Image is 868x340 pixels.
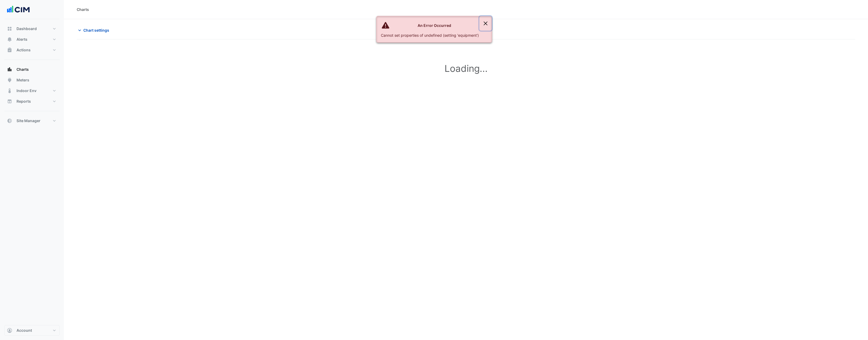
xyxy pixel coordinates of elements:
app-icon: Indoor Env [7,88,12,93]
app-icon: Dashboard [7,26,12,31]
img: Company Logo [6,4,30,15]
app-icon: Charts [7,67,12,72]
app-icon: Reports [7,99,12,104]
span: Indoor Env [17,88,36,93]
button: Close [479,16,492,31]
app-icon: Meters [7,77,12,83]
span: Account [17,328,32,333]
app-icon: Site Manager [7,118,12,123]
h1: Loading... [88,63,843,74]
span: Site Manager [17,118,40,123]
span: Meters [17,77,29,83]
span: Dashboard [17,26,37,31]
button: Dashboard [4,23,60,34]
button: Site Manager [4,115,60,126]
span: Charts [17,67,29,72]
button: Account [4,325,60,336]
app-icon: Alerts [7,37,12,42]
span: Chart settings [83,27,109,33]
button: Charts [4,64,60,75]
button: Indoor Env [4,85,60,96]
button: Chart settings [77,26,113,35]
button: Alerts [4,34,60,45]
app-icon: Actions [7,47,12,53]
div: Charts [77,7,89,12]
div: Cannot set properties of undefined (setting 'equipment') [381,32,479,38]
span: Reports [17,99,31,104]
span: Alerts [17,37,27,42]
span: Actions [17,47,31,53]
strong: An Error Occurred [418,23,451,28]
button: Reports [4,96,60,107]
button: Meters [4,75,60,85]
button: Actions [4,45,60,55]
